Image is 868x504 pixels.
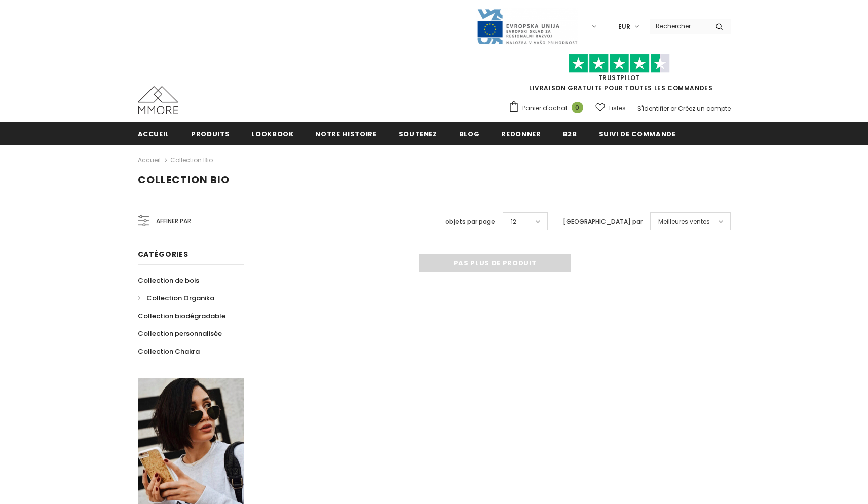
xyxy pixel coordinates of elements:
a: Collection Organika [138,289,214,307]
label: [GEOGRAPHIC_DATA] par [563,217,643,227]
span: soutenez [399,129,437,139]
label: objets par page [445,217,495,227]
a: Notre histoire [315,122,376,145]
a: Accueil [138,154,161,166]
a: Collection biodégradable [138,307,225,325]
span: Blog [459,129,480,139]
span: LIVRAISON GRATUITE POUR TOUTES LES COMMANDES [508,58,731,92]
img: Cas MMORE [138,86,178,114]
span: Panier d'achat [522,103,568,113]
a: Suivi de commande [599,122,676,145]
a: Listes [595,99,626,117]
a: B2B [563,122,577,145]
span: Collection de bois [138,276,199,285]
img: Javni Razpis [476,8,578,45]
a: Redonner [501,122,541,145]
a: TrustPilot [598,73,640,82]
span: Suivi de commande [599,129,676,139]
a: Panier d'achat 0 [508,101,588,116]
span: Redonner [501,129,541,139]
span: Notre histoire [315,129,376,139]
a: Collection Bio [170,156,213,164]
a: Produits [191,122,230,145]
img: Faites confiance aux étoiles pilotes [569,54,670,73]
span: Collection Organika [146,293,214,303]
span: Collection personnalisée [138,329,222,338]
a: Lookbook [251,122,293,145]
span: 12 [511,217,516,227]
a: Collection personnalisée [138,325,222,342]
a: soutenez [399,122,437,145]
span: B2B [563,129,577,139]
input: Search Site [650,19,708,33]
a: Accueil [138,122,170,145]
span: Listes [609,103,626,113]
a: Collection Chakra [138,342,200,360]
a: S'identifier [637,104,669,113]
span: Meilleures ventes [658,217,710,227]
span: EUR [618,22,630,32]
a: Collection de bois [138,272,199,289]
a: Blog [459,122,480,145]
span: Lookbook [251,129,293,139]
span: Collection Chakra [138,346,200,356]
span: Catégories [138,249,188,259]
a: Créez un compte [678,104,731,113]
span: 0 [572,102,583,113]
span: or [670,104,676,113]
span: Collection Bio [138,173,230,187]
a: Javni Razpis [476,22,578,30]
span: Affiner par [156,216,191,227]
span: Produits [191,129,230,139]
span: Accueil [138,129,170,139]
span: Collection biodégradable [138,311,225,321]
